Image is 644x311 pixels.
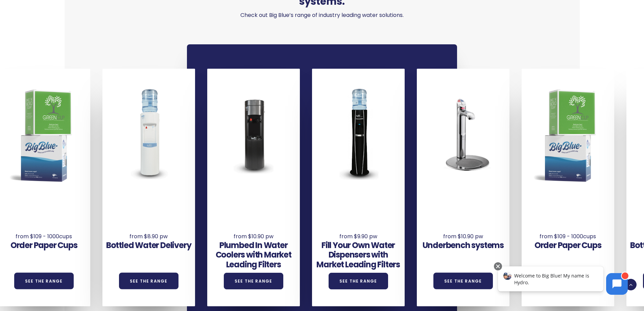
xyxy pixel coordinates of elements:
a: Bottled Water Delivery [106,240,191,251]
a: See the Range [433,273,493,289]
a: Fill Your Own Water Dispensers with Market Leading Filters [316,240,400,270]
a: See the Range [224,273,283,289]
a: Order Paper Cups [534,240,601,251]
iframe: Chatbot [491,261,635,302]
a: See the Range [119,273,178,289]
a: See the Range [14,273,74,289]
a: See the Range [329,273,388,289]
p: Check out Big Blue’s range of industry leading water solutions. [187,10,457,20]
a: Order Paper Cups [10,240,77,251]
a: Underbench systems [423,240,504,251]
a: Plumbed In Water Coolers with Market Leading Filters [216,240,291,270]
